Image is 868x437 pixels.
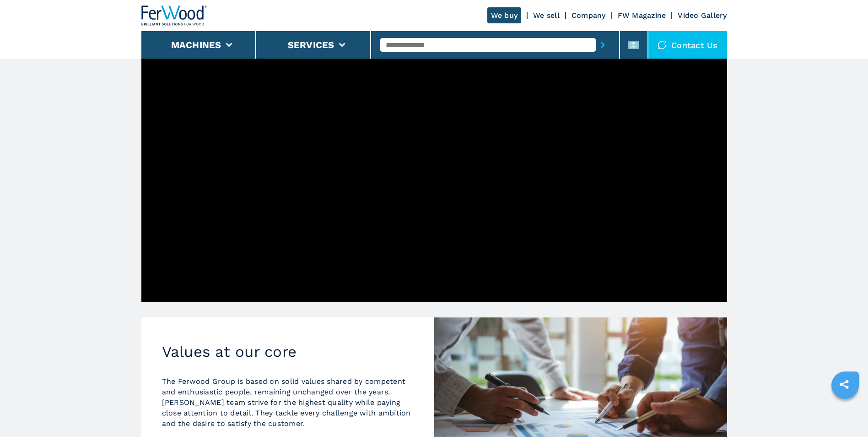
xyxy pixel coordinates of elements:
[833,373,856,396] a: sharethis
[658,40,667,49] img: Contact us
[162,343,414,361] h2: Values at our core
[171,39,221,50] button: Machines
[678,11,727,20] a: Video Gallery
[648,31,727,59] div: Contact us
[141,5,207,26] img: Ferwood
[571,11,606,20] a: Company
[533,11,560,20] a: We sell
[487,7,522,23] a: We buy
[618,11,666,20] a: FW Magazine
[829,396,861,430] iframe: Chat
[596,34,610,55] button: submit-button
[162,376,414,429] p: The Ferwood Group is based on solid values shared by competent and enthusiastic people, remaining...
[288,39,334,50] button: Services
